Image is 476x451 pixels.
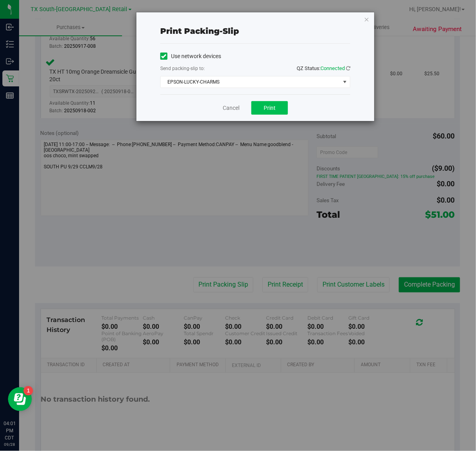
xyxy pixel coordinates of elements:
[160,26,239,36] span: Print packing-slip
[8,387,32,411] iframe: Resource center
[160,65,205,72] label: Send packing-slip to:
[340,76,350,88] span: select
[161,76,340,88] span: EPSON-LUCKY-CHARMS
[264,105,276,111] span: Print
[160,52,221,61] label: Use network devices
[251,101,288,115] button: Print
[223,104,239,112] a: Cancel
[297,65,350,71] span: QZ Status:
[23,386,33,396] iframe: Resource center unread badge
[321,65,345,71] span: Connected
